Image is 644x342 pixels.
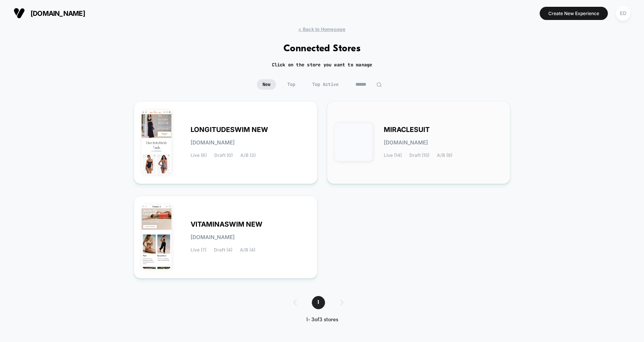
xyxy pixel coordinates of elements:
img: MIRACLESUIT [335,123,372,161]
span: [DOMAIN_NAME] [31,9,85,17]
img: Visually logo [14,8,25,19]
span: A/B (4) [240,247,255,253]
span: [DOMAIN_NAME] [191,235,235,240]
span: Live (7) [191,247,206,253]
button: [DOMAIN_NAME] [11,7,87,19]
img: edit [376,82,382,87]
span: MIRACLESUIT [384,127,430,132]
button: ED [613,6,633,21]
button: Create New Experience [540,7,608,20]
span: Top Active [307,79,344,90]
span: Draft (4) [214,247,232,253]
span: New [257,79,276,90]
span: Live (6) [191,153,207,158]
h2: Click on the store you want to manage [272,62,372,68]
span: Draft (0) [214,153,233,158]
span: VITAMINASWIM NEW [191,222,262,227]
span: 1 [312,296,325,309]
span: A/B (9) [437,153,452,158]
span: [DOMAIN_NAME] [191,140,235,145]
span: [DOMAIN_NAME] [384,140,428,145]
img: LONGITUDESWIM_NEW [142,110,171,174]
div: ED [616,6,630,21]
span: Live (14) [384,153,402,158]
span: A/B (3) [240,153,256,158]
span: Draft (15) [409,153,429,158]
div: 1 - 3 of 3 stores [286,317,359,323]
span: LONGITUDESWIM NEW [191,127,268,132]
span: Top [282,79,301,90]
img: VITAMINASWIM_NEW [142,205,171,269]
h1: Connected Stores [284,43,361,54]
span: < Back to Homepage [298,26,345,32]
